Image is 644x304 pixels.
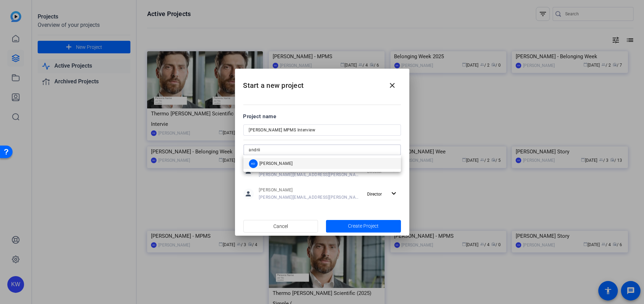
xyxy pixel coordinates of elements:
[235,69,409,97] h2: Start a new project
[388,81,397,90] mat-icon: close
[326,220,401,233] button: Create Project
[364,188,401,200] button: Director
[273,220,288,233] span: Cancel
[259,161,293,166] span: [PERSON_NAME]
[249,126,395,134] input: Enter Project Name
[259,172,359,177] span: [PERSON_NAME][EMAIL_ADDRESS][PERSON_NAME][DOMAIN_NAME]
[348,222,379,230] span: Create Project
[243,220,318,233] button: Cancel
[249,146,395,154] input: Add others: Type email or team members name
[243,113,401,120] div: Project name
[243,189,254,199] mat-icon: person
[249,159,258,168] div: AD
[259,187,359,193] span: [PERSON_NAME]
[389,189,398,198] mat-icon: expand_more
[367,192,382,197] span: Director
[259,195,359,200] span: [PERSON_NAME][EMAIL_ADDRESS][PERSON_NAME][DOMAIN_NAME]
